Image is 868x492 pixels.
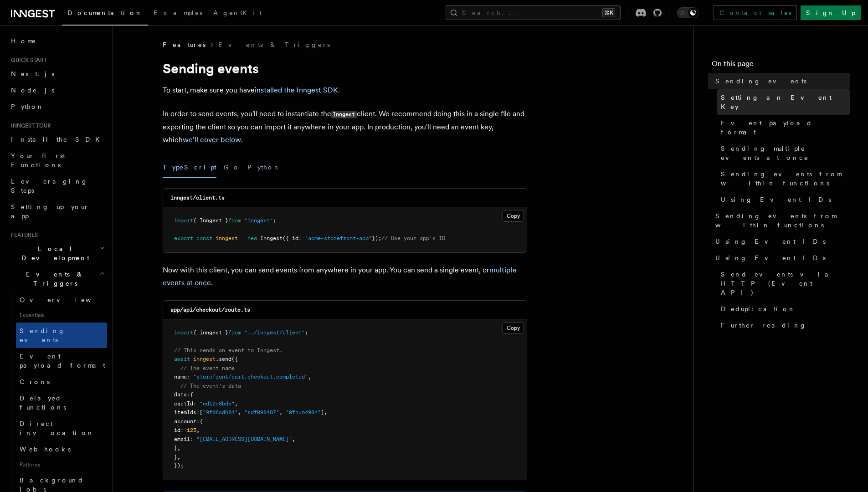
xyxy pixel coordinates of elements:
span: inngest [193,356,216,362]
span: }); [174,462,184,469]
a: Sending multiple events at once [717,140,850,166]
button: Events & Triggers [7,266,107,292]
span: await [174,356,190,362]
a: Your first Functions [7,148,107,173]
span: Essentials [16,308,107,323]
span: Next.js [11,70,54,77]
span: { [190,391,193,398]
span: cartId [174,400,193,407]
p: Now with this client, you can send events from anywhere in your app. You can send a single event,... [163,264,527,289]
span: Python [11,103,44,110]
span: Events & Triggers [7,270,99,288]
a: Delayed functions [16,390,107,415]
a: Further reading [717,317,850,333]
p: To start, make sure you have . [163,84,527,97]
span: : [180,427,184,433]
a: Documentation [62,3,148,26]
span: Sending events from within functions [715,211,850,230]
span: }); [372,235,381,241]
span: , [177,454,180,460]
span: Using Event IDs [715,253,826,262]
span: , [279,409,282,415]
button: Local Development [7,241,107,266]
h4: On this page [712,58,850,73]
a: multiple events at once [163,266,517,287]
span: : [193,400,196,407]
a: installed the Inngest SDK [255,86,338,94]
span: ] [321,409,324,415]
a: Using Event IDs [712,250,850,266]
span: Features [7,231,38,239]
a: Events & Triggers [218,40,330,49]
span: Leveraging Steps [11,178,88,194]
span: Deduplication [721,304,796,313]
a: Python [7,98,107,115]
span: Documentation [67,9,143,16]
span: const [196,235,212,241]
span: ({ [231,356,238,362]
span: Install the SDK [11,136,105,143]
span: import [174,217,193,224]
a: Setting up your app [7,199,107,224]
span: "0fnun498n" [286,409,321,415]
span: Using Event IDs [715,237,826,246]
a: Install the SDK [7,131,107,148]
span: Your first Functions [11,152,65,169]
span: , [308,374,311,380]
a: Webhooks [16,441,107,457]
span: inngest [216,235,238,241]
button: Go [224,157,240,178]
span: Home [11,36,36,46]
a: Node.js [7,82,107,98]
a: Send events via HTTP (Event API) [717,266,850,301]
code: Inngest [331,111,357,118]
span: // Use your app's ID [381,235,445,241]
span: , [238,409,241,415]
span: data [174,391,187,398]
span: Inngest [260,235,282,241]
span: "[EMAIL_ADDRESS][DOMAIN_NAME]" [196,436,292,442]
span: Sending events [20,327,65,343]
span: name [174,374,187,380]
span: , [292,436,295,442]
button: Copy [503,322,524,334]
span: Direct invocation [20,420,94,436]
span: ; [273,217,276,224]
span: "acme-storefront-app" [305,235,372,241]
span: : [196,418,200,425]
span: // The event's data [180,383,241,389]
span: export [174,235,193,241]
span: import [174,329,193,336]
a: Using Event IDs [712,233,850,250]
span: account [174,418,196,425]
h1: Sending events [163,60,527,77]
span: "9f08sdh84" [203,409,238,415]
a: Sending events from within functions [717,166,850,191]
a: Sign Up [801,5,861,20]
button: Python [247,157,281,178]
span: Patterns [16,457,107,472]
a: Next.js [7,66,107,82]
kbd: ⌘K [602,8,615,17]
a: Crons [16,374,107,390]
span: from [228,329,241,336]
span: { Inngest } [193,217,228,224]
span: "storefront/cart.checkout.completed" [193,374,308,380]
span: : [187,391,190,398]
span: : [190,436,193,442]
button: TypeScript [163,157,216,178]
span: : [196,409,200,415]
span: new [247,235,257,241]
span: [ [200,409,203,415]
a: Sending events [712,73,850,89]
span: Webhooks [20,446,71,453]
span: { [200,418,203,425]
span: = [241,235,244,241]
span: : [298,235,302,241]
span: Examples [154,9,202,16]
span: // The event name [180,365,235,371]
a: Sending events [16,323,107,348]
span: "inngest" [244,217,273,224]
span: from [228,217,241,224]
a: Direct invocation [16,415,107,441]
